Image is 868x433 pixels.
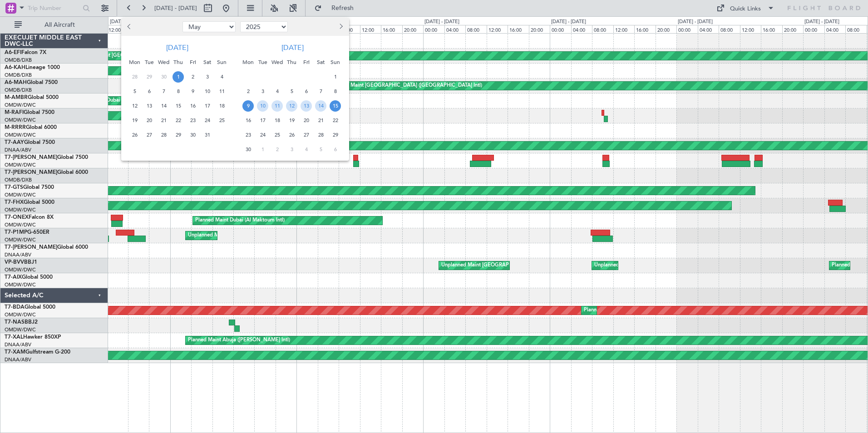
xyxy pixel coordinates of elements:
[257,100,268,112] span: 10
[171,128,186,142] div: 29-5-2025
[143,86,155,97] span: 6
[171,84,186,98] div: 8-5-2025
[315,100,326,112] span: 14
[158,100,169,112] span: 14
[242,115,254,126] span: 16
[182,21,236,32] select: Select month
[335,20,345,34] button: Next month
[158,129,169,141] span: 28
[328,142,343,157] div: 6-7-2025
[200,55,215,69] div: Sat
[330,129,341,141] span: 29
[240,21,288,32] select: Select year
[286,100,297,112] span: 12
[186,84,200,98] div: 9-5-2025
[256,98,270,113] div: 10-6-2025
[301,115,312,126] span: 20
[128,84,142,98] div: 5-5-2025
[202,100,213,112] span: 17
[330,71,341,83] span: 1
[270,55,285,69] div: Wed
[216,100,227,112] span: 18
[142,55,157,69] div: Tue
[173,100,184,112] span: 15
[125,20,135,34] button: Previous month
[186,69,200,84] div: 2-5-2025
[299,98,314,113] div: 13-6-2025
[271,144,283,155] span: 2
[301,129,312,141] span: 27
[270,84,285,98] div: 4-6-2025
[299,128,314,142] div: 27-6-2025
[187,115,198,126] span: 23
[241,84,256,98] div: 2-6-2025
[270,113,285,128] div: 18-6-2025
[314,128,328,142] div: 28-6-2025
[257,86,268,97] span: 3
[299,84,314,98] div: 6-6-2025
[142,98,157,113] div: 13-5-2025
[285,142,299,157] div: 3-7-2025
[286,115,297,126] span: 19
[186,128,200,142] div: 30-5-2025
[301,86,312,97] span: 6
[285,113,299,128] div: 19-6-2025
[171,113,186,128] div: 22-5-2025
[157,98,171,113] div: 14-5-2025
[271,100,283,112] span: 11
[285,84,299,98] div: 5-6-2025
[241,128,256,142] div: 23-6-2025
[129,71,140,83] span: 28
[256,84,270,98] div: 3-6-2025
[158,86,169,97] span: 7
[328,69,343,84] div: 1-6-2025
[330,100,341,112] span: 15
[200,98,215,113] div: 17-5-2025
[157,69,171,84] div: 30-4-2025
[129,129,140,141] span: 26
[299,142,314,157] div: 4-7-2025
[299,55,314,69] div: Fri
[330,115,341,126] span: 22
[216,71,227,83] span: 4
[328,84,343,98] div: 8-6-2025
[157,128,171,142] div: 28-5-2025
[256,113,270,128] div: 17-6-2025
[215,113,229,128] div: 25-5-2025
[200,84,215,98] div: 10-5-2025
[286,86,297,97] span: 5
[215,84,229,98] div: 11-5-2025
[202,86,213,97] span: 10
[186,55,200,69] div: Fri
[143,100,155,112] span: 13
[242,129,254,141] span: 23
[314,98,328,113] div: 14-6-2025
[186,98,200,113] div: 16-5-2025
[286,129,297,141] span: 26
[173,71,184,83] span: 1
[173,86,184,97] span: 8
[314,142,328,157] div: 5-7-2025
[315,115,326,126] span: 21
[286,144,297,155] span: 3
[158,71,169,83] span: 30
[215,69,229,84] div: 4-5-2025
[241,98,256,113] div: 9-6-2025
[171,69,186,84] div: 1-5-2025
[256,128,270,142] div: 24-6-2025
[270,98,285,113] div: 11-6-2025
[328,128,343,142] div: 29-6-2025
[285,128,299,142] div: 26-6-2025
[200,69,215,84] div: 3-5-2025
[143,71,155,83] span: 29
[187,86,198,97] span: 9
[128,98,142,113] div: 12-5-2025
[128,69,142,84] div: 28-4-2025
[187,71,198,83] span: 2
[314,55,328,69] div: Sat
[142,84,157,98] div: 6-5-2025
[142,113,157,128] div: 20-5-2025
[328,113,343,128] div: 22-6-2025
[216,86,227,97] span: 11
[301,100,312,112] span: 13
